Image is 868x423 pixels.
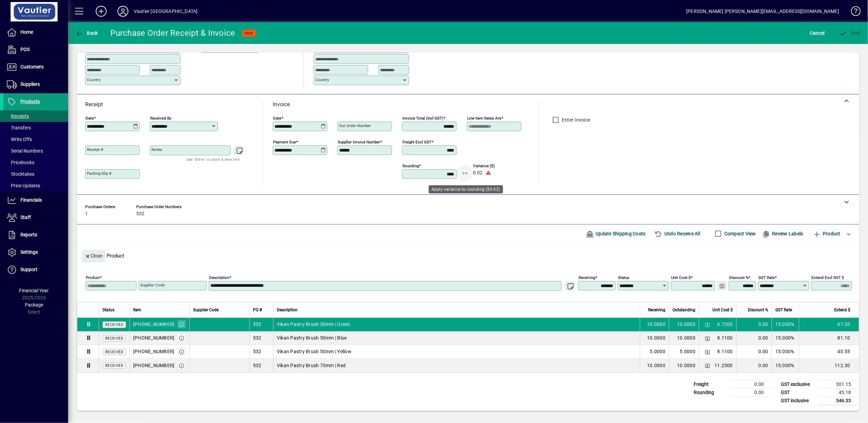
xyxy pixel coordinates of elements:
[839,30,861,36] span: ost
[647,334,665,341] span: 10.0000
[25,302,43,308] span: Package
[669,359,699,372] td: 10.0000
[186,155,240,163] mat-hint: Use 'Enter' to start a new line
[315,77,329,82] mat-label: Country
[851,30,854,36] span: P
[273,318,640,331] td: Vikan Pastry Brush 30mm | Green
[20,197,42,203] span: Financials
[74,27,100,39] button: Back
[338,140,380,144] mat-label: Supplier invoice number
[714,362,733,369] span: 11.2300
[20,81,40,87] span: Suppliers
[811,275,844,280] mat-label: Extend excl GST $
[3,41,68,58] a: POS
[3,24,68,41] a: Home
[209,275,229,280] mat-label: Description
[703,319,712,329] button: Change Price Levels
[799,345,859,359] td: 40.55
[473,164,514,168] span: Variance ($)
[245,31,253,35] span: NEW
[579,275,595,280] mat-label: Receiving
[818,388,859,396] td: 45.18
[273,331,640,345] td: Vikan Pastry Brush 50mm | Blue
[133,334,175,341] div: [PHONE_NUMBER]
[777,380,818,388] td: GST exclusive
[249,331,273,345] td: 532
[3,145,68,157] a: Serial Numbers
[669,345,699,359] td: 5.0000
[273,345,640,359] td: Vikan Pastry Brush 50mm | Yellow
[777,396,818,405] td: GST inclusive
[647,362,665,369] span: 10.0000
[105,336,123,340] span: Received
[87,147,103,152] mat-label: Receipt #
[3,76,68,93] a: Suppliers
[669,318,699,331] td: 10.0000
[834,306,850,314] span: Extend $
[80,253,107,259] app-page-header-button: Close
[87,171,111,176] mat-label: Packing Slip #
[648,306,665,314] span: Receiving
[20,267,37,272] span: Support
[690,380,731,388] td: Freight
[772,331,799,345] td: 15.000%
[736,318,772,331] td: 0.00
[249,359,273,372] td: 532
[20,99,40,104] span: Products
[772,345,799,359] td: 15.000%
[85,211,88,217] span: 1
[837,27,863,39] button: Post
[799,359,859,372] td: 112.30
[729,275,748,280] mat-label: Discount %
[654,228,700,239] span: Undo Receive All
[19,288,49,293] span: Financial Year
[703,333,712,343] button: Change Price Levels
[673,306,695,314] span: Outstanding
[7,160,34,165] span: Pricebooks
[102,306,114,314] span: Status
[20,232,37,237] span: Reports
[150,116,171,121] mat-label: Received by
[561,116,590,123] label: Enter Invoice
[85,116,94,121] mat-label: Date
[193,306,219,314] span: Supplier Code
[7,113,29,119] span: Receipts
[3,209,68,226] a: Staff
[136,211,144,217] span: 532
[813,228,840,239] span: Product
[772,359,799,372] td: 15.000%
[403,163,419,168] mat-label: Rounding
[273,116,281,121] mat-label: Date
[7,183,40,188] span: Price Updates
[7,148,43,154] span: Serial Numbers
[650,348,666,355] span: 5.0000
[703,361,712,370] button: Change Price Levels
[133,362,175,369] div: [PHONE_NUMBER]
[810,28,825,38] span: Cancel
[3,157,68,168] a: Pricebooks
[85,250,102,262] span: Close
[133,306,141,314] span: Item
[762,228,803,239] span: Review Labels
[717,334,733,341] span: 8.1100
[775,306,792,314] span: GST Rate
[75,30,98,36] span: Back
[3,226,68,244] a: Reports
[736,359,772,372] td: 0.00
[758,275,775,280] mat-label: GST rate
[68,27,106,39] app-page-header-button: Back
[3,110,68,122] a: Receipts
[703,347,712,356] button: Change Price Levels
[3,261,68,278] a: Support
[686,6,839,17] div: [PERSON_NAME] [PERSON_NAME][EMAIL_ADDRESS][DOMAIN_NAME]
[277,306,298,314] span: Description
[77,243,859,264] div: Product
[3,168,68,180] a: Stocktakes
[134,6,198,17] div: Vautier [GEOGRAPHIC_DATA]
[20,249,38,255] span: Settings
[20,64,44,69] span: Customers
[748,306,768,314] span: Discount %
[87,77,100,82] mat-label: Country
[249,345,273,359] td: 532
[690,388,731,396] td: Rounding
